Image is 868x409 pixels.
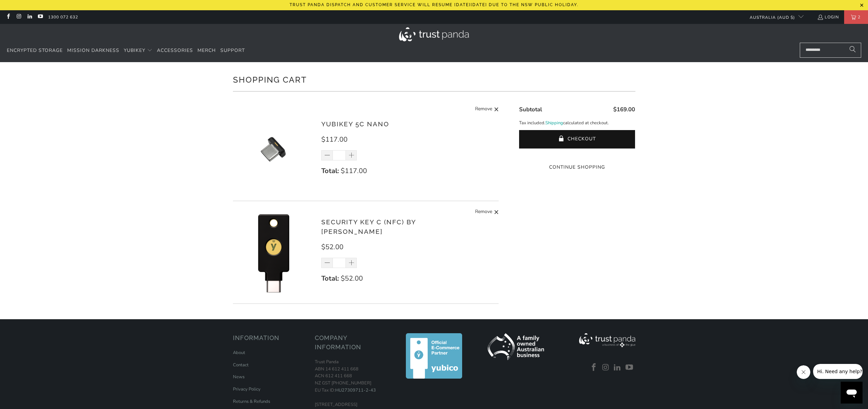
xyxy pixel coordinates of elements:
a: Remove [475,105,499,114]
a: HU27309711-2-43 [335,387,376,393]
span: Accessories [157,47,193,54]
iframe: Close message [797,365,810,379]
a: 1300 072 632 [48,13,78,21]
a: Privacy Policy [233,386,261,392]
a: YubiKey 5C Nano [321,120,389,128]
p: Trust Panda dispatch and customer service will resume [DATE][DATE] due to the NSW public holiday. [290,2,578,7]
nav: Translation missing: en.navigation.header.main_nav [7,43,245,59]
a: Merch [197,43,216,59]
span: $117.00 [321,135,348,144]
img: Trust Panda Australia [399,27,469,41]
a: Trust Panda Australia on Facebook [5,14,11,20]
a: 2 [844,10,868,24]
button: Search [844,43,861,58]
button: Checkout [519,130,635,149]
a: Accessories [157,43,193,59]
strong: Total: [321,274,339,283]
strong: Total: [321,166,339,175]
button: Australia (AUD $) [744,10,804,24]
span: 2 [856,10,862,24]
img: Security Key C (NFC) by Yubico [233,211,315,293]
span: Merch [197,47,216,54]
a: Shipping [545,119,563,127]
a: Trust Panda Australia on LinkedIn [27,14,32,20]
a: Security Key C (NFC) by [PERSON_NAME] [321,218,416,236]
span: Encrypted Storage [7,47,63,54]
iframe: Message from company [813,364,863,379]
summary: YubiKey [124,43,152,59]
a: Trust Panda Australia on Instagram [16,14,21,20]
iframe: Button to launch messaging window [841,382,863,404]
a: Trust Panda Australia on YouTube [37,14,43,20]
span: YubiKey [124,47,145,54]
span: Remove [475,105,492,114]
a: Continue Shopping [519,164,635,171]
a: Trust Panda Australia on LinkedIn [613,363,623,372]
span: Mission Darkness [67,47,119,54]
input: Search... [800,43,861,58]
a: Mission Darkness [67,43,119,59]
h1: Shopping Cart [233,72,635,86]
span: $169.00 [613,105,635,113]
img: YubiKey 5C Nano [233,109,315,191]
a: Login [817,13,839,21]
span: $117.00 [341,166,367,175]
a: Remove [475,208,499,216]
span: Remove [475,208,492,216]
a: Support [220,43,245,59]
span: Support [220,47,245,54]
a: Trust Panda Australia on Instagram [601,363,611,372]
a: Trust Panda Australia on Facebook [589,363,599,372]
a: News [233,374,245,380]
a: Contact [233,362,249,368]
p: Tax included. calculated at checkout. [519,119,635,127]
span: $52.00 [341,274,363,283]
span: Subtotal [519,105,542,113]
a: Returns & Refunds [233,398,270,405]
a: Encrypted Storage [7,43,63,59]
a: About [233,350,245,356]
a: Trust Panda Australia on YouTube [624,363,635,372]
span: $52.00 [321,242,343,252]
